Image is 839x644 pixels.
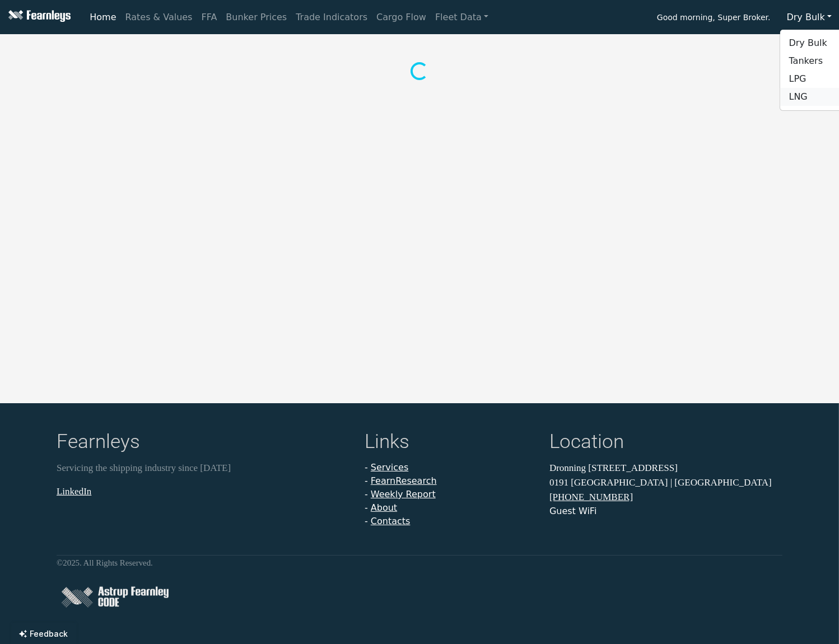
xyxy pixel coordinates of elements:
li: - [365,461,536,474]
a: Contacts [371,516,411,526]
span: Good morning, Super Broker. [657,9,771,28]
a: Rates & Values [121,6,197,29]
a: Cargo Flow [372,6,431,29]
a: [PHONE_NUMBER] [549,492,633,502]
li: - [365,488,536,501]
li: - [365,501,536,515]
img: Fearnleys Logo [6,10,71,24]
p: Dronning [STREET_ADDRESS] [549,461,782,475]
p: Servicing the shipping industry since [DATE] [57,461,351,475]
button: Guest WiFi [549,505,596,518]
a: Services [371,462,408,473]
a: LinkedIn [57,486,91,496]
a: FFA [197,6,222,29]
h4: Fearnleys [57,430,351,456]
h4: Links [365,430,536,456]
p: 0191 [GEOGRAPHIC_DATA] | [GEOGRAPHIC_DATA] [549,475,782,489]
a: Weekly Report [371,489,436,500]
button: Dry Bulk [780,7,839,28]
a: Bunker Prices [221,6,291,29]
small: © 2025 . All Rights Reserved. [57,558,153,567]
a: Fleet Data [431,6,493,29]
a: About [371,502,397,513]
h4: Location [549,430,782,456]
a: FearnResearch [371,475,437,486]
a: Trade Indicators [291,6,372,29]
a: Home [85,6,120,29]
li: - [365,515,536,528]
li: - [365,474,536,488]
